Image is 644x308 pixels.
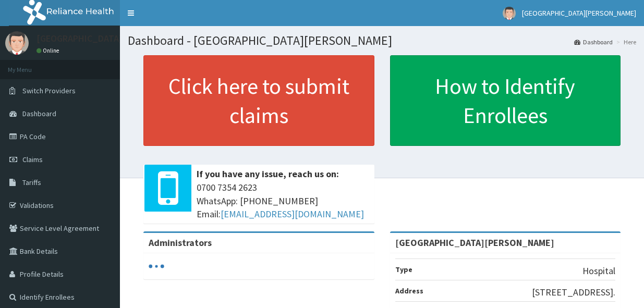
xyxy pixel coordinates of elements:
p: Hospital [582,264,615,278]
span: Dashboard [22,109,56,118]
span: [GEOGRAPHIC_DATA][PERSON_NAME] [522,8,636,18]
p: [GEOGRAPHIC_DATA][PERSON_NAME] [37,34,191,43]
a: Click here to submit claims [143,55,374,146]
svg: audio-loading [149,258,164,274]
b: Type [395,265,412,274]
a: [EMAIL_ADDRESS][DOMAIN_NAME] [221,208,364,220]
span: Switch Providers [22,86,76,95]
p: [STREET_ADDRESS]. [532,286,615,299]
a: Dashboard [574,38,613,46]
a: Online [37,47,62,54]
span: Claims [22,155,43,164]
h1: Dashboard - [GEOGRAPHIC_DATA][PERSON_NAME] [128,34,636,47]
a: How to Identify Enrollees [390,55,621,146]
span: 0700 7354 2623 WhatsApp: [PHONE_NUMBER] Email: [197,181,369,221]
img: User Image [503,7,516,20]
li: Here [614,38,636,46]
strong: [GEOGRAPHIC_DATA][PERSON_NAME] [395,237,554,249]
b: Address [395,286,423,295]
span: Tariffs [22,178,41,187]
b: If you have any issue, reach us on: [197,168,339,180]
img: User Image [5,31,29,55]
b: Administrators [149,237,212,249]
